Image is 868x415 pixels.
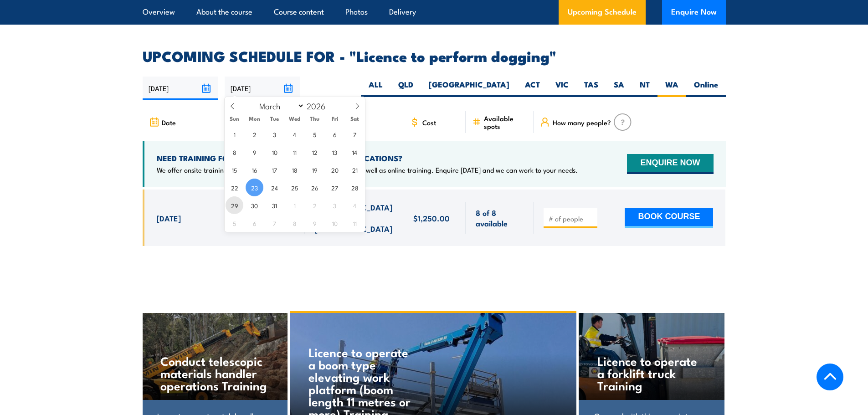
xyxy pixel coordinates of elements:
span: March 18, 2026 [286,161,303,179]
span: March 6, 2026 [326,125,344,143]
span: [DATE] [157,213,181,223]
input: Year [304,100,334,111]
span: March 1, 2026 [226,125,243,143]
label: TAS [576,79,606,97]
span: March 12, 2026 [306,143,324,161]
span: Sun [225,116,245,122]
span: 8 of 8 available [476,207,524,229]
span: Sat [345,116,365,122]
h4: NEED TRAINING FOR LARGER GROUPS OR MULTIPLE LOCATIONS? [157,153,578,163]
label: VIC [548,79,576,97]
label: Online [686,79,726,97]
span: March 13, 2026 [326,143,344,161]
span: March 16, 2026 [246,161,263,179]
span: April 10, 2026 [326,214,344,232]
input: # of people [549,214,594,223]
span: April 3, 2026 [326,196,344,214]
span: March 3, 2026 [266,125,283,143]
span: March 25, 2026 [286,179,303,196]
label: [GEOGRAPHIC_DATA] [421,79,517,97]
label: NT [632,79,657,97]
span: March 20, 2026 [326,161,344,179]
span: March 7, 2026 [346,125,364,143]
span: Available spots [484,114,527,130]
span: April 7, 2026 [266,214,283,232]
span: March 30, 2026 [246,196,263,214]
button: ENQUIRE NOW [627,154,713,174]
span: Wed [285,116,305,122]
span: March 31, 2026 [266,196,283,214]
span: April 8, 2026 [286,214,303,232]
span: Thu [305,116,325,122]
span: March 22, 2026 [226,179,243,196]
label: ALL [361,79,390,97]
span: April 1, 2026 [286,196,303,214]
span: April 11, 2026 [346,214,364,232]
span: March 14, 2026 [346,143,364,161]
span: How many people? [553,118,611,126]
span: Mon [245,116,265,122]
span: Fri [325,116,345,122]
input: To date [225,77,300,100]
span: March 2, 2026 [246,125,263,143]
span: March 9, 2026 [246,143,263,161]
label: WA [657,79,686,97]
span: April 6, 2026 [246,214,263,232]
h4: Conduct telescopic materials handler operations Training [160,354,268,391]
span: March 5, 2026 [306,125,324,143]
h2: UPCOMING SCHEDULE FOR - "Licence to perform dogging" [143,49,726,62]
span: Date [162,118,176,126]
span: March 24, 2026 [266,179,283,196]
p: We offer onsite training, training at our centres, multisite solutions as well as online training... [157,165,578,174]
span: April 4, 2026 [346,196,364,214]
span: March 11, 2026 [286,143,303,161]
span: March 21, 2026 [346,161,364,179]
span: March 28, 2026 [346,179,364,196]
span: March 26, 2026 [306,179,324,196]
span: April 5, 2026 [226,214,243,232]
label: SA [606,79,632,97]
span: [GEOGRAPHIC_DATA] - [GEOGRAPHIC_DATA] [315,202,393,234]
label: QLD [390,79,421,97]
span: March 15, 2026 [226,161,243,179]
span: April 2, 2026 [306,196,324,214]
select: Month [255,100,304,112]
input: From date [143,77,218,100]
span: April 9, 2026 [306,214,324,232]
span: March 17, 2026 [266,161,283,179]
button: BOOK COURSE [625,208,713,228]
span: March 4, 2026 [286,125,303,143]
span: March 29, 2026 [226,196,243,214]
span: March 8, 2026 [226,143,243,161]
span: March 19, 2026 [306,161,324,179]
span: $1,250.00 [413,213,450,223]
span: March 27, 2026 [326,179,344,196]
label: ACT [517,79,548,97]
span: Cost [422,118,436,126]
h4: Licence to operate a forklift truck Training [597,354,705,391]
span: March 23, 2026 [246,179,263,196]
span: March 10, 2026 [266,143,283,161]
span: Tue [265,116,285,122]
